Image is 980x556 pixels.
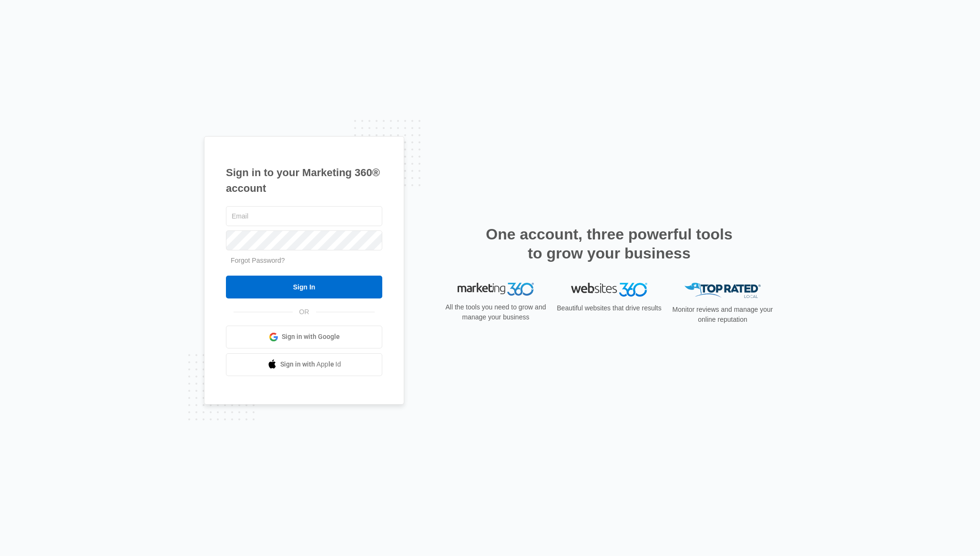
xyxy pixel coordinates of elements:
[556,303,663,313] p: Beautiful websites that drive results
[231,257,285,264] a: Forgot Password?
[442,302,549,322] p: All the tools you need to grow and manage your business
[483,225,735,263] h2: One account, three powerful tools to grow your business
[684,283,761,298] img: Top Rated Local
[293,307,316,317] span: OR
[571,283,647,297] img: Websites 360
[282,332,340,342] span: Sign in with Google
[458,283,534,296] img: Marketing 360
[226,353,382,376] a: Sign in with Apple Id
[226,206,382,226] input: Email
[226,165,382,196] h1: Sign in to your Marketing 360® account
[226,326,382,348] a: Sign in with Google
[280,359,341,369] span: Sign in with Apple Id
[669,305,776,325] p: Monitor reviews and manage your online reputation
[226,276,382,298] input: Sign In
